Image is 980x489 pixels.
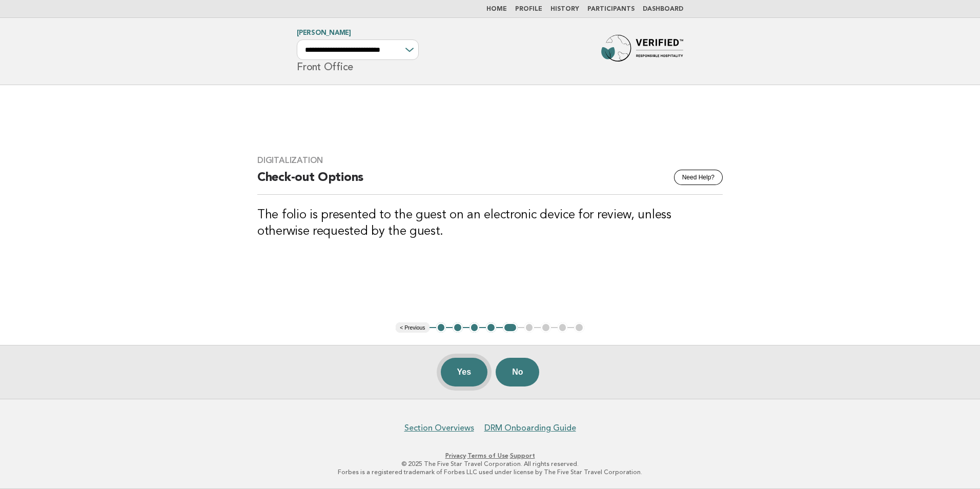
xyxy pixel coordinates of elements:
a: Section Overviews [404,423,474,433]
p: · · [176,452,804,460]
h1: Front Office [297,30,419,72]
button: < Previous [396,322,429,333]
a: Dashboard [643,6,683,12]
h3: The folio is presented to the guest on an electronic device for review, unless otherwise requeste... [257,207,723,240]
a: Terms of Use [467,452,508,459]
img: Forbes Travel Guide [601,35,683,68]
h2: Check-out Options [257,170,723,195]
button: 5 [503,322,518,333]
p: Forbes is a registered trademark of Forbes LLC used under license by The Five Star Travel Corpora... [176,468,804,476]
button: 4 [486,322,496,333]
p: © 2025 The Five Star Travel Corporation. All rights reserved. [176,460,804,468]
a: Privacy [445,452,466,459]
a: Support [510,452,535,459]
a: DRM Onboarding Guide [484,423,576,433]
button: 3 [469,322,480,333]
a: Home [486,6,507,12]
a: [PERSON_NAME] [297,30,351,36]
button: Need Help? [674,170,723,185]
h3: Digitalization [257,155,723,166]
a: History [550,6,579,12]
button: 2 [453,322,463,333]
button: 1 [436,322,446,333]
a: Participants [587,6,635,12]
button: No [496,358,539,386]
button: Yes [441,358,488,386]
a: Profile [515,6,542,12]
